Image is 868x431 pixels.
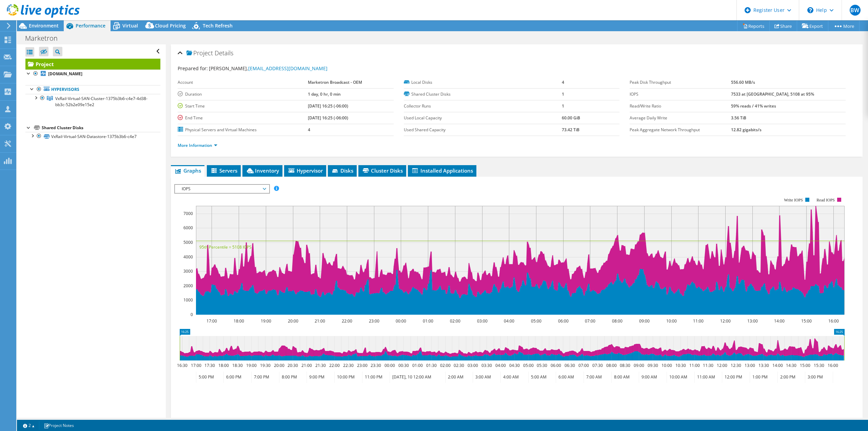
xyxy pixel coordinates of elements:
[178,185,265,193] span: IOPS
[183,297,193,303] text: 1000
[22,35,68,42] h1: Marketron
[204,363,215,368] text: 17:30
[210,167,237,174] span: Servers
[675,363,686,368] text: 10:30
[76,22,105,29] span: Performance
[468,363,478,368] text: 03:00
[178,115,308,121] label: End Time
[315,318,325,324] text: 21:00
[248,65,328,72] a: [EMAIL_ADDRESS][DOMAIN_NAME]
[612,318,623,324] text: 08:00
[342,318,352,324] text: 22:00
[25,85,160,94] a: Hypervisors
[288,363,298,368] text: 20:30
[404,115,562,121] label: Used Local Capacity
[801,318,812,324] text: 15:00
[183,268,193,274] text: 3000
[774,318,785,324] text: 14:00
[232,363,243,368] text: 18:30
[737,21,770,31] a: Reports
[630,91,731,98] label: IOPS
[731,115,746,121] b: 3.56 TiB
[481,363,492,368] text: 03:30
[411,167,473,174] span: Installed Applications
[178,65,208,72] label: Prepared for:
[562,91,564,97] b: 1
[186,50,213,57] span: Project
[731,91,814,97] b: 7533 at [GEOGRAPHIC_DATA], 5108 at 95%
[25,59,160,70] a: Project
[423,318,433,324] text: 01:00
[308,115,348,121] b: [DATE] 16:25 (-06:00)
[592,363,603,368] text: 07:30
[648,363,658,368] text: 09:30
[308,127,310,133] b: 4
[261,318,271,324] text: 19:00
[745,363,755,368] text: 13:00
[630,103,731,110] label: Read/Write Ratio
[440,363,451,368] text: 02:00
[630,79,731,86] label: Peak Disk Throughput
[404,126,562,133] label: Used Shared Capacity
[357,363,368,368] text: 23:00
[662,363,672,368] text: 10:00
[301,363,312,368] text: 21:00
[758,363,769,368] text: 13:30
[786,363,796,368] text: 14:30
[551,363,561,368] text: 06:00
[371,363,381,368] text: 23:30
[260,363,271,368] text: 19:30
[828,318,839,324] text: 16:00
[797,21,828,31] a: Export
[246,167,279,174] span: Inventory
[426,363,437,368] text: 01:30
[39,421,79,430] a: Project Notes
[578,363,589,368] text: 07:00
[183,239,193,245] text: 5000
[215,49,233,57] span: Details
[183,211,193,216] text: 7000
[562,103,564,109] b: 1
[178,91,308,98] label: Duration
[817,198,835,202] text: Read IOPS
[639,318,650,324] text: 09:00
[558,318,569,324] text: 06:00
[174,167,201,174] span: Graphs
[122,22,138,29] span: Virtual
[362,167,403,174] span: Cluster Disks
[174,416,255,429] h2: Advanced Graph Controls
[747,318,758,324] text: 13:00
[807,7,813,13] svg: \n
[689,363,700,368] text: 11:00
[209,65,328,72] span: [PERSON_NAME],
[537,363,547,368] text: 05:30
[246,363,257,368] text: 19:00
[454,363,464,368] text: 02:30
[178,79,308,86] label: Account
[369,318,379,324] text: 23:00
[800,363,810,368] text: 15:00
[331,167,353,174] span: Disks
[565,363,575,368] text: 06:30
[772,363,783,368] text: 14:00
[562,79,564,85] b: 4
[25,132,160,141] a: VxRail-Virtual-SAN-Datastore-1375b3b6-c4e7
[218,363,229,368] text: 18:00
[585,318,595,324] text: 07:00
[343,363,354,368] text: 22:30
[155,22,186,29] span: Cloud Pricing
[234,318,244,324] text: 18:00
[784,198,803,202] text: Write IOPS
[606,363,617,368] text: 08:00
[274,363,284,368] text: 20:00
[288,318,298,324] text: 20:00
[178,142,217,148] a: More Information
[177,363,188,368] text: 16:30
[18,421,39,430] a: 2
[562,115,580,121] b: 60.00 GiB
[308,103,348,109] b: [DATE] 16:25 (-06:00)
[398,363,409,368] text: 00:30
[288,167,323,174] span: Hypervisor
[191,363,201,368] text: 17:00
[634,363,644,368] text: 09:00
